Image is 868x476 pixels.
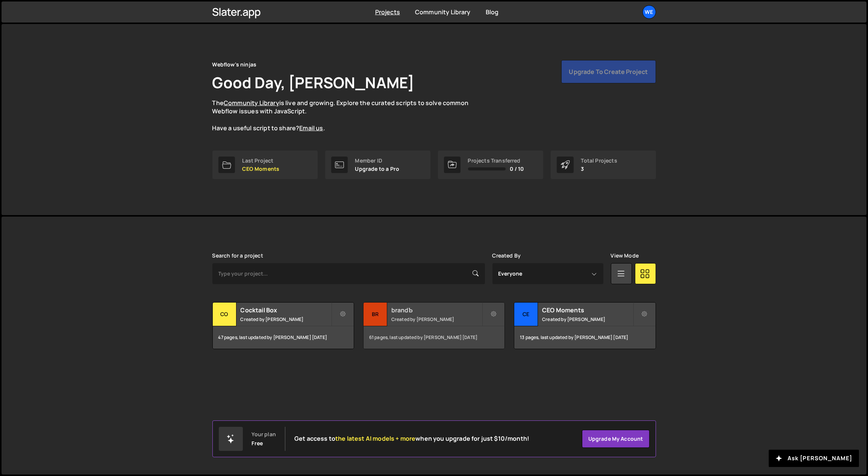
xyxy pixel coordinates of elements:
[212,72,415,93] h1: Good Day, [PERSON_NAME]
[542,306,633,314] h2: CEO Moments
[364,303,387,326] div: br
[391,316,482,322] small: Created by [PERSON_NAME]
[212,151,318,179] a: Last Project CEO Moments
[252,431,276,437] div: Your plan
[241,316,331,322] small: Created by [PERSON_NAME]
[212,263,485,284] input: Type your project...
[224,99,279,107] a: Community Library
[510,166,524,172] span: 0 / 10
[294,435,529,442] h2: Get access to when you upgrade for just $10/month!
[213,303,236,326] div: Co
[542,316,633,322] small: Created by [PERSON_NAME]
[364,326,504,349] div: 61 pages, last updated by [PERSON_NAME] [DATE]
[581,158,617,164] div: Total Projects
[486,8,499,16] a: Blog
[335,434,415,443] span: the latest AI models + more
[242,166,280,172] p: CEO Moments
[355,166,400,172] p: Upgrade to a Pro
[212,99,483,133] p: The is live and growing. Explore the curated scripts to solve common Webflow issues with JavaScri...
[375,8,400,16] a: Projects
[212,253,263,259] label: Search for a project
[299,124,323,132] a: Email us
[611,253,639,259] label: View Mode
[769,450,859,467] button: Ask [PERSON_NAME]
[212,60,257,69] div: Webflow's ninjas
[468,158,524,164] div: Projects Transferred
[391,306,482,314] h2: brandЪ
[514,302,656,349] a: CE CEO Moments Created by [PERSON_NAME] 13 pages, last updated by [PERSON_NAME] [DATE]
[363,302,505,349] a: br brandЪ Created by [PERSON_NAME] 61 pages, last updated by [PERSON_NAME] [DATE]
[581,166,617,172] p: 3
[213,326,354,349] div: 47 pages, last updated by [PERSON_NAME] [DATE]
[642,5,656,19] a: We
[212,302,354,349] a: Co Cocktail Box Created by [PERSON_NAME] 47 pages, last updated by [PERSON_NAME] [DATE]
[514,326,655,349] div: 13 pages, last updated by [PERSON_NAME] [DATE]
[241,306,331,314] h2: Cocktail Box
[242,158,280,164] div: Last Project
[582,430,650,448] a: Upgrade my account
[355,158,400,164] div: Member ID
[514,303,538,326] div: CE
[492,253,521,259] label: Created By
[252,440,263,446] div: Free
[415,8,471,16] a: Community Library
